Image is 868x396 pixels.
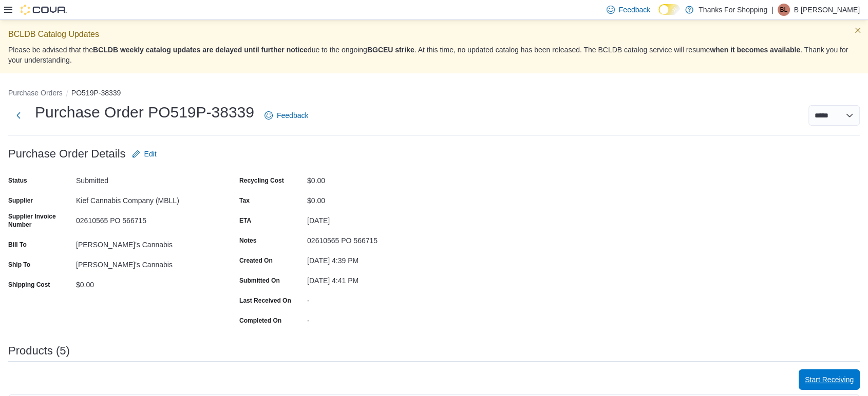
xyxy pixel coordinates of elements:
div: - [307,312,445,325]
label: Status [8,176,27,185]
h3: Products (5) [8,345,70,357]
h3: Purchase Order Details [8,148,126,160]
a: Feedback [260,105,312,126]
label: Completed On [239,316,281,325]
span: Feedback [619,5,650,15]
label: Supplier [8,196,33,205]
strong: BGCEU strike [367,46,414,54]
img: Cova [21,5,67,15]
p: B [PERSON_NAME] [794,4,860,16]
p: Please be advised that the due to the ongoing . At this time, no updated catalog has been release... [8,45,860,65]
button: Purchase Orders [8,89,63,97]
div: 02610565 PO 566715 [76,212,214,225]
span: Edit [144,149,157,159]
span: Feedback [277,110,308,121]
label: Tax [239,196,250,205]
p: | [771,4,773,16]
button: PO519P-38339 [71,89,121,97]
div: B Luxton [778,4,790,16]
div: - [307,292,445,305]
label: Bill To [8,241,27,249]
label: Ship To [8,261,30,269]
div: [PERSON_NAME]'s Cannabis [76,236,214,249]
div: 02610565 PO 566715 [307,232,445,245]
label: Notes [239,236,256,245]
label: Created On [239,256,273,265]
label: Supplier Invoice Number [8,212,72,229]
div: [PERSON_NAME]'s Cannabis [76,256,214,269]
input: Dark Mode [658,4,680,15]
button: Next [8,105,29,126]
label: Submitted On [239,276,280,285]
span: Dark Mode [658,15,659,15]
div: Kief Cannabis Company (MBLL) [76,192,214,205]
span: BL [780,4,787,16]
button: Start Receiving [799,369,860,390]
label: ETA [239,216,251,225]
div: [DATE] 4:41 PM [307,272,445,285]
p: Thanks For Shopping [699,4,767,16]
p: BCLDB Catalog Updates [8,28,860,41]
div: Submitted [76,172,214,185]
label: Recycling Cost [239,176,284,185]
button: Dismiss this callout [852,24,864,36]
label: Shipping Cost [8,281,50,289]
span: Start Receiving [805,374,854,385]
div: [DATE] [307,212,445,225]
div: $0.00 [307,172,445,185]
div: $0.00 [307,192,445,205]
label: Last Received On [239,296,291,305]
button: Edit [128,144,161,164]
h1: Purchase Order PO519P-38339 [35,102,254,123]
div: [DATE] 4:39 PM [307,252,445,265]
strong: BCLDB weekly catalog updates are delayed until further notice [93,46,308,54]
div: $0.00 [76,276,214,289]
strong: when it becomes available [710,46,800,54]
nav: An example of EuiBreadcrumbs [8,88,860,100]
